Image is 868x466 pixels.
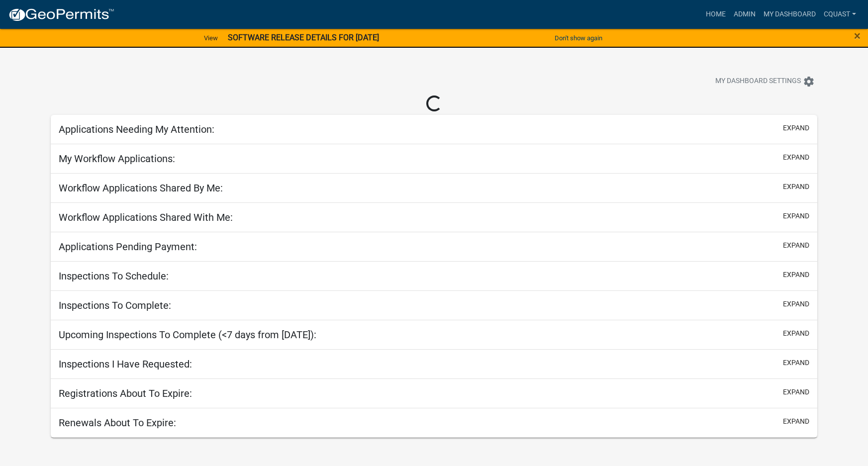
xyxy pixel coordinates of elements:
h5: Applications Needing My Attention: [59,123,214,135]
a: Admin [730,5,760,24]
button: expand [783,416,809,427]
h5: My Workflow Applications: [59,153,175,165]
a: Home [702,5,730,24]
h5: Renewals About To Expire: [59,417,176,429]
a: My Dashboard [760,5,820,24]
button: My Dashboard Settingssettings [707,72,823,91]
button: expand [783,387,809,397]
h5: Workflow Applications Shared By Me: [59,182,223,194]
a: View [200,30,222,46]
button: Don't show again [551,30,606,46]
button: expand [783,152,809,163]
h5: Workflow Applications Shared With Me: [59,211,233,223]
button: expand [783,299,809,309]
i: settings [803,76,815,88]
button: expand [783,358,809,368]
h5: Registrations About To Expire: [59,387,192,399]
button: expand [783,211,809,221]
button: expand [783,240,809,251]
button: Close [854,30,861,42]
a: cquast [820,5,860,24]
button: expand [783,182,809,192]
h5: Inspections To Complete: [59,299,171,311]
button: expand [783,270,809,280]
span: × [854,29,861,43]
button: expand [783,123,809,133]
h5: Inspections To Schedule: [59,270,169,282]
button: expand [783,328,809,339]
h5: Applications Pending Payment: [59,241,197,253]
strong: SOFTWARE RELEASE DETAILS FOR [DATE] [228,33,379,42]
span: My Dashboard Settings [715,76,801,88]
h5: Inspections I Have Requested: [59,358,192,370]
h5: Upcoming Inspections To Complete (<7 days from [DATE]): [59,329,316,341]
